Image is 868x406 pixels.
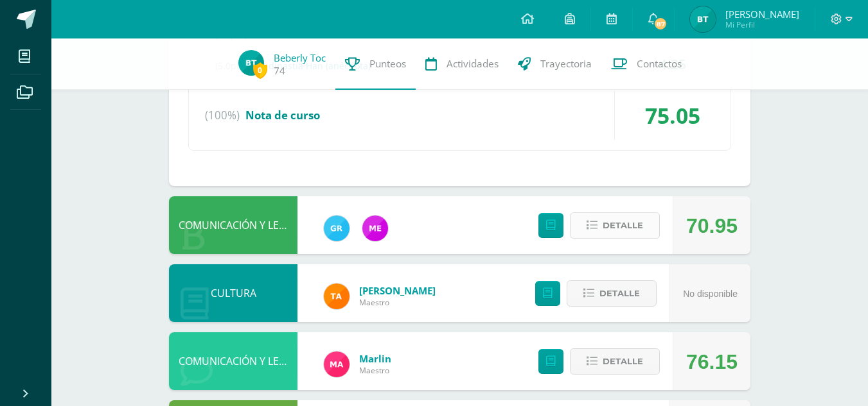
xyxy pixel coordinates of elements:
[570,348,660,375] button: Detalle
[169,196,297,254] div: COMUNICACIÓN Y LENGUAJE, IDIOMA ESPAÑOL
[637,57,682,71] span: Contactos
[359,297,436,308] span: Maestro
[570,212,660,239] button: Detalle
[686,333,738,391] div: 76.15
[169,332,297,390] div: COMUNICACIÓN Y LENGUAJE, IDIOMA EXTRANJERO
[245,108,320,123] span: Nota de curso
[615,91,731,140] div: 75.05
[725,8,799,21] span: [PERSON_NAME]
[508,38,601,90] a: Trayectoria
[324,351,350,377] img: ca51be06ee6568e83a4be8f0f0221dfb.png
[362,216,388,241] img: 498c526042e7dcf1c615ebb741a80315.png
[567,280,657,307] button: Detalle
[540,57,592,71] span: Trayectoria
[686,197,738,255] div: 70.95
[359,365,391,376] span: Maestro
[169,264,297,322] div: CULTURA
[603,214,643,237] span: Detalle
[274,51,326,64] a: Beberly Toc
[238,50,264,76] img: cda15ad35d0b13d5c0b55d869a19eb5f.png
[690,6,716,32] img: cda15ad35d0b13d5c0b55d869a19eb5f.png
[253,62,267,78] span: 0
[324,216,350,241] img: 47e0c6d4bfe68c431262c1f147c89d8f.png
[725,19,799,30] span: Mi Perfil
[416,38,508,90] a: Actividades
[601,38,691,90] a: Contactos
[599,282,640,305] span: Detalle
[324,283,350,309] img: feaeb2f9bb45255e229dc5fdac9a9f6b.png
[447,57,499,71] span: Actividades
[683,289,738,299] span: No disponible
[603,350,643,373] span: Detalle
[205,91,240,140] span: (100%)
[359,352,391,365] a: Marlin
[359,284,436,297] a: [PERSON_NAME]
[653,17,668,31] span: 87
[335,38,416,90] a: Punteos
[274,64,285,78] a: 74
[369,57,406,71] span: Punteos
